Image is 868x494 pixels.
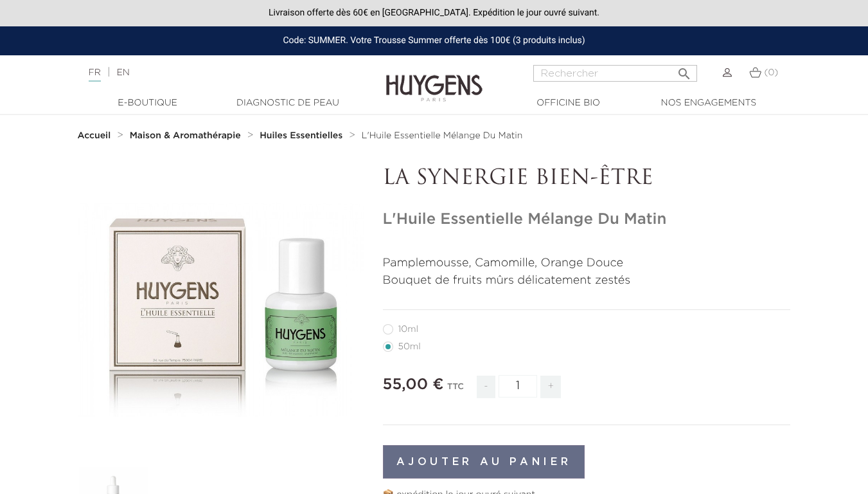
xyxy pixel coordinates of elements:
[130,131,244,141] a: Maison & Aromathérapie
[447,373,464,408] div: TTC
[477,376,495,398] span: -
[383,272,791,289] p: Bouquet de fruits mûrs délicatement zestés
[383,324,434,334] label: 10ml
[673,61,696,78] button: 
[260,131,342,140] strong: Huiles Essentielles
[383,445,585,479] button: Ajouter au panier
[130,131,241,140] strong: Maison & Aromathérapie
[677,62,692,78] i: 
[504,96,633,110] a: Officine Bio
[224,96,352,110] a: Diagnostic de peau
[386,54,483,104] img: Huygens
[499,375,537,398] input: Quantité
[84,96,212,110] a: E-Boutique
[644,96,773,110] a: Nos engagements
[362,131,523,140] span: L'Huile Essentielle Mélange Du Matin
[383,255,791,272] p: Pamplemousse, Camomille, Orange Douce
[383,377,444,392] span: 55,00 €
[362,131,523,141] a: L'Huile Essentielle Mélange Du Matin
[82,65,352,80] div: |
[540,376,561,398] span: +
[78,131,111,140] strong: Accueil
[533,65,697,82] input: Rechercher
[764,68,778,77] span: (0)
[89,68,101,82] a: FR
[383,210,791,229] h1: L'Huile Essentielle Mélange Du Matin
[383,167,791,191] p: LA SYNERGIE BIEN-ÊTRE
[260,131,346,141] a: Huiles Essentielles
[78,131,114,141] a: Accueil
[383,342,436,352] label: 50ml
[116,68,129,77] a: EN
